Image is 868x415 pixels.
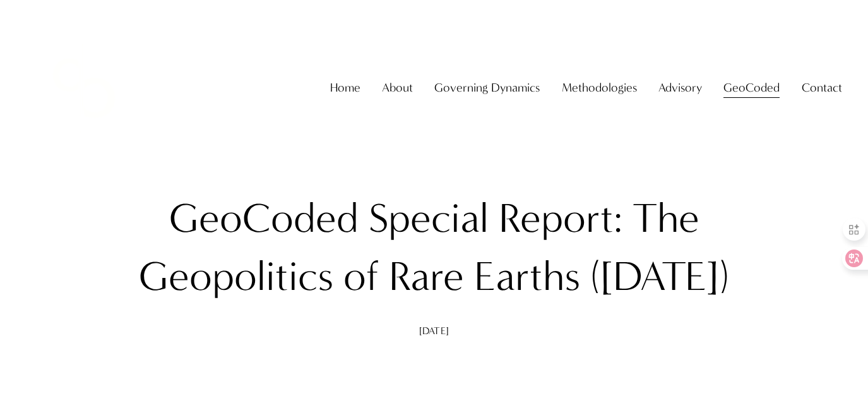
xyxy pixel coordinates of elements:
[658,76,702,100] a: folder dropdown
[382,77,413,99] span: About
[562,77,637,99] span: Methodologies
[112,189,756,305] h1: GeoCoded Special Report: The Geopolitics of Rare Earths ([DATE])
[723,76,780,100] a: folder dropdown
[419,325,449,337] span: [DATE]
[802,76,842,100] a: folder dropdown
[434,76,540,100] a: folder dropdown
[434,77,540,99] span: Governing Dynamics
[658,77,702,99] span: Advisory
[330,76,360,100] a: Home
[802,77,842,99] span: Contact
[382,76,413,100] a: folder dropdown
[26,30,142,147] img: Christopher Sanchez &amp; Co.
[562,76,637,100] a: folder dropdown
[723,77,780,99] span: GeoCoded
